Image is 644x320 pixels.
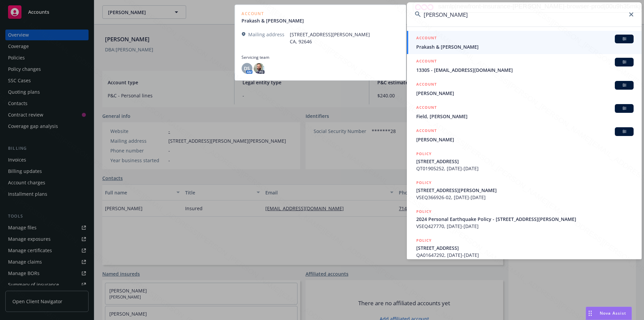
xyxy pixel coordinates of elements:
span: Prakash & [PERSON_NAME] [416,43,634,50]
input: Search... [407,2,642,27]
span: 13305 - [EMAIL_ADDRESS][DOMAIN_NAME] [416,66,634,74]
h5: POLICY [416,237,432,244]
span: VSEQ427770, [DATE]-[DATE] [416,223,634,230]
a: POLICY[STREET_ADDRESS]QT01905252, [DATE]-[DATE] [407,147,642,176]
span: BI [618,82,631,88]
h5: ACCOUNT [416,104,437,112]
span: QT01905252, [DATE]-[DATE] [416,165,634,172]
span: BI [618,59,631,65]
a: POLICY2024 Personal Earthquake Policy - [STREET_ADDRESS][PERSON_NAME]VSEQ427770, [DATE]-[DATE] [407,204,642,233]
h5: ACCOUNT [416,127,437,135]
a: POLICY[STREET_ADDRESS]QA01647292, [DATE]-[DATE] [407,233,642,262]
a: ACCOUNTBI13305 - [EMAIL_ADDRESS][DOMAIN_NAME] [407,54,642,77]
span: [STREET_ADDRESS][PERSON_NAME] [416,187,634,194]
button: Nova Assist [586,307,632,320]
span: [STREET_ADDRESS] [416,244,634,252]
span: QA01647292, [DATE]-[DATE] [416,252,634,259]
span: BI [618,129,631,135]
h5: POLICY [416,179,432,186]
h5: ACCOUNT [416,58,437,66]
span: Nova Assist [600,310,626,316]
a: ACCOUNTBIField, [PERSON_NAME] [407,100,642,124]
a: ACCOUNTBIPrakash & [PERSON_NAME] [407,31,642,54]
span: [STREET_ADDRESS] [416,158,634,165]
span: VSEQ366926-02, [DATE]-[DATE] [416,194,634,201]
a: ACCOUNTBI[PERSON_NAME] [407,124,642,147]
div: Drag to move [586,307,594,320]
span: 2024 Personal Earthquake Policy - [STREET_ADDRESS][PERSON_NAME] [416,216,634,223]
h5: ACCOUNT [416,81,437,89]
h5: POLICY [416,150,432,157]
span: [PERSON_NAME] [416,90,634,97]
span: BI [618,36,631,42]
a: POLICY[STREET_ADDRESS][PERSON_NAME]VSEQ366926-02, [DATE]-[DATE] [407,176,642,204]
span: Field, [PERSON_NAME] [416,113,634,120]
h5: ACCOUNT [416,35,437,43]
h5: POLICY [416,208,432,215]
a: ACCOUNTBI[PERSON_NAME] [407,77,642,100]
span: [PERSON_NAME] [416,136,634,143]
span: BI [618,105,631,111]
